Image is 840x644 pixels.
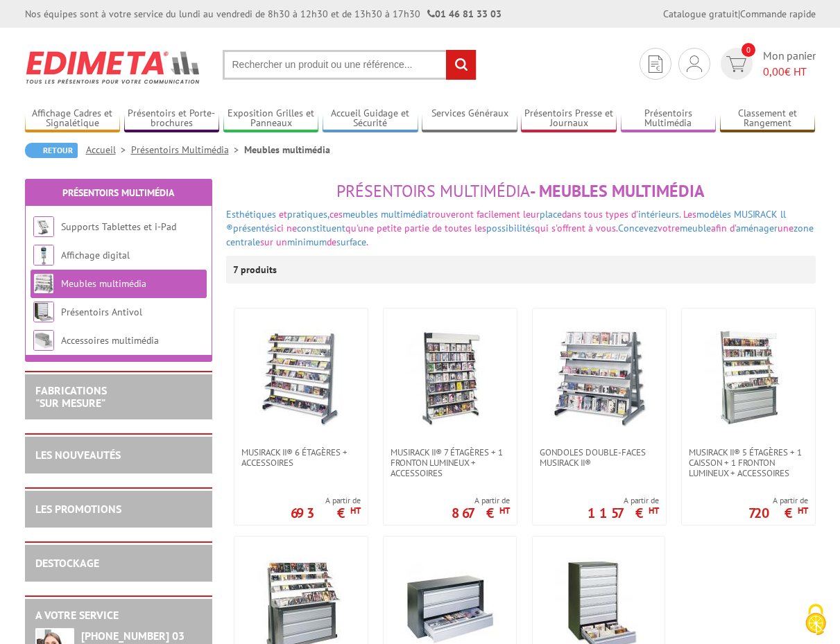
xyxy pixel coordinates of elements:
a: Accueil [86,143,131,156]
span: A partir de [291,495,361,506]
h2: A votre service [35,609,202,622]
sup: HT [499,505,510,516]
a: LES NOUVEAUTÉS [35,448,121,462]
span: trouveront facilement leur dans tous types d' . Les [226,208,786,234]
span: Gondoles double-faces Musirack II® [540,447,659,468]
a: Retour [25,143,78,158]
a: intérieurs [638,208,679,220]
img: Musirack II® 5 étagères + 1 caisson + 1 fronton lumineux + accessoires [700,329,797,426]
a: zone centrale [226,222,814,248]
img: devis rapide [726,56,746,72]
a: aménager [736,222,778,234]
font: et ces [279,208,343,220]
img: Musirack II® 7 étagères + 1 fronton lumineux + accessoires [402,329,499,426]
a: Accueil Guidage et Sécurité [323,107,418,130]
span: € HT [763,64,816,80]
li: Meubles multimédia [244,143,330,157]
a: meuble [680,222,711,234]
sup: HT [649,505,659,516]
img: Présentoirs Antivol [33,302,54,322]
a: Catalogue gratuit [663,8,738,20]
a: Gondoles double-faces Musirack II® [533,447,666,468]
p: 693 € [291,509,361,517]
a: Accessoires multimédia [61,334,159,347]
a: Supports Tablettes et i-Pad [61,220,176,233]
input: Rechercher un produit ou une référence... [223,50,477,80]
img: devis rapide [687,55,702,72]
a: devis rapide 0 Mon panier 0,00€ HT [717,48,816,80]
img: Affichage digital [33,245,54,266]
a: Affichage Cadres et Signalétique [25,107,121,130]
a: possibilités [486,222,535,234]
a: pratiques, [287,208,329,220]
p: 1157 € [588,509,659,517]
img: Gondoles double-faces Musirack II® [551,329,646,426]
a: Présentoirs Presse et Journaux [521,107,617,130]
p: 720 € [748,509,808,517]
a: Esthétiques [226,208,276,220]
img: Musirack II® 6 étagères + accessoires [252,329,350,426]
a: Présentoirs Multimédia [131,143,244,156]
a: Présentoirs et Porte-brochures [124,107,220,130]
a: Meubles multimédia [61,277,146,290]
a: Services Généraux [422,107,517,130]
div: Nos équipes sont à votre service du lundi au vendredi de 8h30 à 12h30 et de 13h30 à 17h30 [25,7,502,21]
a: Musirack II® 6 étagères + accessoires [234,447,368,468]
sup: HT [798,505,808,516]
span: A partir de [748,495,808,506]
input: rechercher [446,50,476,80]
a: DESTOCKAGE [35,556,99,570]
a: Commande rapide [740,8,816,20]
a: Affichage digital [61,249,130,261]
a: meubles multimédia [343,208,428,220]
img: Accessoires multimédia [33,330,54,351]
a: FABRICATIONS"Sur Mesure" [35,383,107,410]
strong: 01 46 81 33 03 [427,8,502,20]
a: présentés [233,222,274,234]
a: surface [336,236,366,248]
a: constituent [297,222,345,234]
span: Mon panier [763,48,816,80]
img: Cookies (fenêtre modale) [798,602,833,637]
div: | [663,7,816,21]
span: 0 [742,43,755,57]
a: modèles MUSIRACK ll ® [226,208,786,234]
a: LES PROMOTIONS [35,502,121,516]
img: Edimeta [25,42,202,93]
img: Meubles multimédia [33,273,54,294]
button: Cookies (fenêtre modale) [791,597,840,644]
a: minimum [287,236,327,248]
sup: HT [350,505,361,516]
font: ici ne qu'une petite partie de toutes les qui s'offrent à vous. votre afin d’ une sur un de . [226,208,814,248]
p: 7 produits [233,256,285,284]
a: Présentoirs Multimédia [62,186,174,199]
span: A partir de [588,495,659,506]
p: 867 € [452,509,510,517]
a: Musirack II® 7 étagères + 1 fronton lumineux + accessoires [384,447,517,478]
span: 0,00 [763,64,785,78]
span: Musirack II® 6 étagères + accessoires [241,447,361,468]
a: Classement et Rangement [720,107,816,130]
a: Exposition Grilles et Panneaux [223,107,319,130]
a: place [540,208,562,220]
a: Présentoirs Antivol [61,306,142,318]
a: Musirack II® 5 étagères + 1 caisson + 1 fronton lumineux + accessoires [682,447,815,478]
strong: [PHONE_NUMBER] 03 [81,629,185,643]
span: Musirack II® 5 étagères + 1 caisson + 1 fronton lumineux + accessoires [689,447,808,478]
span: A partir de [452,495,510,506]
span: Présentoirs Multimédia [336,180,530,202]
a: Concevez [618,222,658,234]
img: Supports Tablettes et i-Pad [33,216,54,237]
img: devis rapide [649,55,662,73]
h1: - Meubles multimédia [226,182,816,200]
a: Présentoirs Multimédia [621,107,717,130]
span: Musirack II® 7 étagères + 1 fronton lumineux + accessoires [391,447,510,478]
